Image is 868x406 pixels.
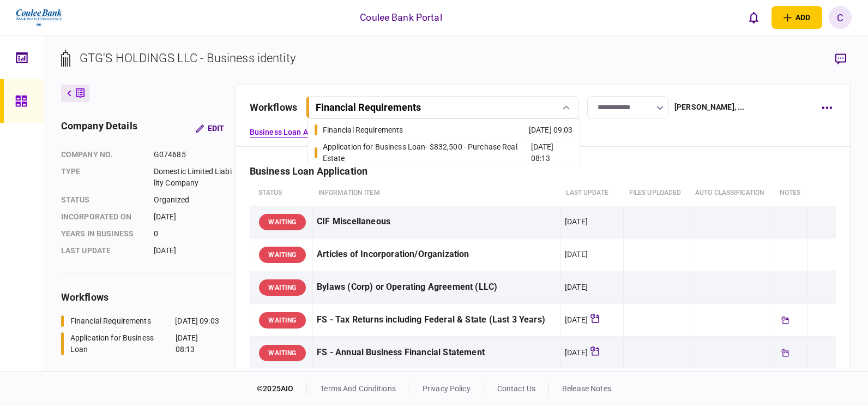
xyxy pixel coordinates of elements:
a: Application for Business Loan[DATE] 08:13 [61,332,219,355]
th: Files uploaded [624,181,690,206]
div: [PERSON_NAME] , ... [674,101,744,113]
div: Application for Business Loan [70,332,173,355]
div: WAITING [259,345,306,361]
div: [DATE] 08:13 [531,141,573,164]
div: Business Loan Application [250,165,376,177]
div: [DATE] 09:03 [529,124,573,136]
a: Financial Requirements[DATE] 09:03 [315,119,573,141]
div: [DATE] [154,211,233,223]
div: company details [61,118,137,138]
div: Type [61,166,143,189]
div: incorporated on [61,211,143,223]
div: WAITING [259,214,306,230]
div: Application for Business Loan - $832,500 - Purchase Real Estate [323,141,531,164]
div: Bylaws (Corp) or Operating Agreement (LLC) [317,275,557,300]
div: [DATE] [565,282,588,292]
div: [DATE] 09:03 [175,315,219,327]
div: [DATE] 08:13 [176,332,219,355]
th: last update [560,181,623,206]
div: Tickler available [778,313,792,327]
div: WAITING [259,312,306,329]
th: status [250,181,312,206]
div: [DATE] [565,249,588,260]
th: auto classification [690,181,774,206]
div: workflows [61,290,233,304]
div: FS - Tax Returns including Federal & State (Last 3 Years) [317,308,557,332]
div: Articles of Incorporation/Organization [317,242,557,267]
a: contact us [497,384,535,393]
div: © 2025 AIO [257,383,307,395]
div: G074685 [154,149,233,160]
div: workflows [250,100,297,115]
div: Financial Requirements [316,101,421,113]
div: FS - Annual Business Financial Statement [317,341,557,365]
div: years in business [61,228,143,240]
button: open adding identity options [771,6,822,29]
div: Financial Requirements [70,315,151,327]
div: CIF Miscellaneous [317,210,557,234]
a: Business Loan Application [250,127,343,138]
a: release notes [562,384,611,393]
a: Application for Business Loan- $832,500 - Purchase Real Estate[DATE] 08:13 [315,141,573,164]
div: Financial Requirements [323,124,403,136]
th: Information item [313,181,561,206]
button: open notifications list [742,6,765,29]
div: 0 [154,228,233,240]
div: Tickler available [778,346,792,360]
button: C [829,6,852,29]
div: company no. [61,149,143,160]
div: WAITING [259,279,306,296]
div: Coulee Bank Portal [360,10,442,25]
div: WAITING [259,247,306,263]
div: last update [61,245,143,256]
div: Organized [154,194,233,206]
div: Domestic Limited Liability Company [154,166,233,189]
a: Financial Requirements[DATE] 09:03 [61,315,219,327]
a: privacy policy [423,384,471,393]
div: [DATE] [565,347,588,358]
button: Edit [187,118,233,138]
div: [DATE] [565,216,588,227]
button: Financial Requirements [306,96,578,118]
div: [DATE] [565,314,588,325]
th: notes [774,181,807,206]
a: terms and conditions [320,384,396,393]
div: GTG'S HOLDINGS LLC - Business identity [80,49,296,67]
div: status [61,194,143,206]
div: [DATE] [154,245,233,256]
img: client company logo [15,4,63,31]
